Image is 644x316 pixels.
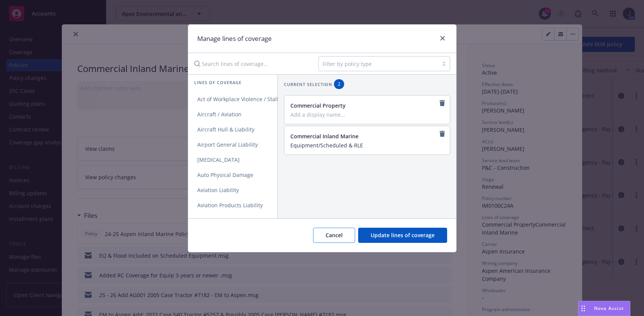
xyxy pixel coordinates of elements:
span: Update lines of coverage [371,232,435,239]
a: remove [438,99,447,108]
span: Blanket Accident [188,217,249,224]
a: remove [438,129,447,138]
span: Nova Assist [594,305,624,311]
h1: Manage lines of coverage [197,34,272,44]
input: Add a display name... [290,111,442,118]
span: Cancel [326,232,343,239]
a: close [438,34,447,43]
button: Cancel [313,228,355,243]
span: Act of Workplace Violence / Stalking Threat [188,95,315,103]
span: Lines of coverage [194,79,242,86]
span: 2 [337,81,341,88]
div: Drag to move [579,301,588,316]
button: Update lines of coverage [358,228,447,243]
span: [MEDICAL_DATA] [188,156,249,163]
span: Current selection [284,81,332,88]
input: Add a display name... [290,142,442,149]
div: Commercial Inland Marine [290,132,442,140]
button: Nova Assist [578,301,630,316]
span: Aviation Products Liability [188,202,272,209]
span: Aviation Liability [188,186,248,194]
span: Auto Physical Damage [188,171,262,178]
span: Aircraft Hull & Liability [188,126,264,133]
input: Search lines of coverage... [190,56,312,71]
div: Commercial Property [290,102,442,110]
span: Airport General Liability [188,141,267,148]
span: Aircraft / Aviation [188,111,251,118]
